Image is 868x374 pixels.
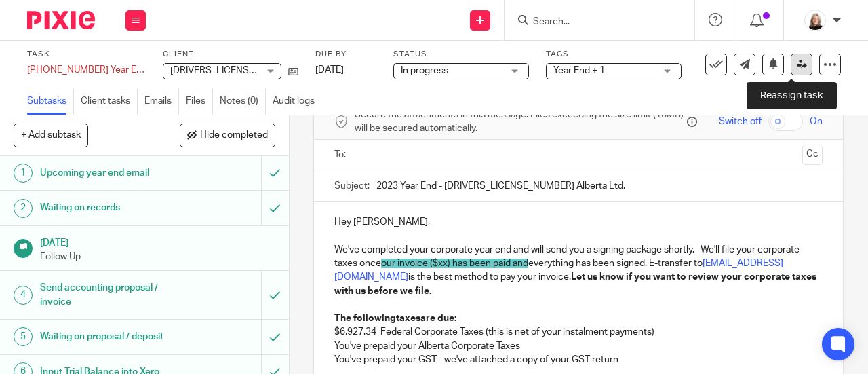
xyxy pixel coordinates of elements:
span: [DRIVERS_LICENSE_NUMBER] Alberta Ltd. ([PERSON_NAME]) - O/A [PERSON_NAME] River Inspection Services [170,66,644,75]
div: [PHONE_NUMBER] Year End - Ad Hoc [27,63,146,77]
span: On [810,115,823,128]
p: We've completed your corporate year end and will send you a signing package shortly. We'll file y... [334,243,823,298]
div: 1 [14,164,33,183]
label: Tags [546,49,682,60]
div: 5 [14,327,33,346]
h1: Waiting on proposal / deposit [40,326,178,347]
button: + Add subtask [14,124,88,147]
span: In progress [401,66,448,75]
button: Cc [802,145,823,165]
input: Search [532,16,654,29]
u: taxes [396,314,420,323]
a: Files [186,88,213,115]
label: Subject: [334,179,370,193]
p: You've prepaid your GST - we've attached a copy of your GST return [334,353,823,367]
label: To: [334,148,349,162]
p: You've prepaid your Alberta Corporate Taxes [334,339,823,353]
div: 4 [14,286,33,305]
span: Year End + 1 [553,66,605,75]
span: Switch off [719,115,762,128]
label: Due by [315,49,376,60]
img: Screenshot%202023-11-02%20134555.png [804,10,826,31]
div: 2 [14,199,33,218]
p: Hey [PERSON_NAME], [334,215,823,229]
a: Audit logs [273,88,321,115]
a: Client tasks [81,88,138,115]
a: Emails [144,88,179,115]
strong: Let us know if you want to review your corporate taxes with us before we file. [334,272,818,295]
h1: Waiting on records [40,198,178,218]
label: Status [393,49,529,60]
p: Follow Up [40,250,275,263]
label: Client [163,49,298,60]
span: our invoice ($xx) has been paid and [381,259,528,268]
strong: The following are due: [334,314,456,323]
div: 08-2021-2023 Year End - Ad Hoc [27,63,146,77]
h1: [DATE] [40,233,275,250]
span: Secure the attachments in this message. Files exceeding the size limit (10MB) will be secured aut... [355,108,684,136]
h1: Upcoming year end email [40,163,178,183]
a: Notes (0) [220,88,266,115]
label: Task [27,49,146,60]
a: Subtasks [27,88,74,115]
img: Pixie [27,11,95,29]
h1: Send accounting proposal / invoice [40,278,178,312]
span: Hide completed [200,130,268,141]
p: $6,927.34 Federal Corporate Taxes (this is net of your instalment payments) [334,325,823,339]
span: [DATE] [315,65,344,75]
button: Hide completed [180,124,275,147]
